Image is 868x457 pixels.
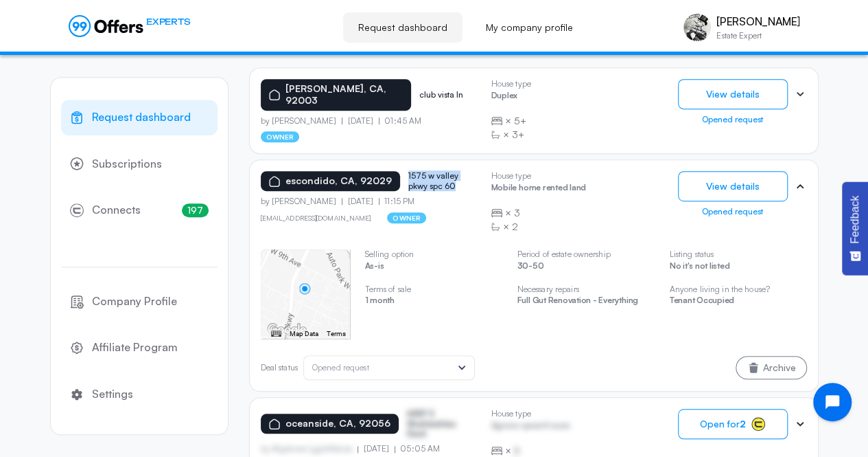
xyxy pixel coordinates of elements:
p: Listing status [670,249,807,259]
p: Deal status [261,363,298,372]
a: Settings [61,377,218,412]
p: owner [387,212,426,223]
p: Tenant Occupied [670,296,807,309]
p: ASDF S Sfasfdasfdas Dasd [407,409,476,438]
div: × [491,114,531,128]
p: House type [491,79,531,89]
button: View details [678,79,788,109]
p: 11:15 PM [379,197,414,206]
span: 197 [182,203,209,217]
a: Affiliate Program [61,330,218,366]
span: Open for [700,419,746,430]
swiper-slide: 3 / 4 [517,249,655,320]
p: Necessary repairs [517,285,655,294]
p: Period of estate ownership [517,249,655,259]
p: [DATE] [357,444,395,454]
p: [PERSON_NAME] [716,15,799,28]
span: Archive [763,363,796,372]
a: Connects197 [61,192,218,228]
p: Agrwsv qwervf oiuns [491,421,570,434]
p: 01:45 AM [379,116,421,126]
span: Affiliate Program [92,339,178,357]
p: by [PERSON_NAME] [261,116,342,126]
a: EXPERTS [69,15,190,37]
a: Subscriptions [61,146,218,182]
a: My company profile [471,12,588,43]
p: 30-50 [517,261,655,274]
span: Request dashboard [92,109,191,126]
p: 1 month [365,296,502,309]
span: Connects [92,201,141,219]
p: [PERSON_NAME], CA, 92003 [285,83,403,107]
div: × [491,128,531,142]
swiper-slide: 4 / 4 [670,249,807,320]
span: Company Profile [92,293,177,311]
swiper-slide: 1 / 4 [261,249,350,339]
p: Duplex [491,91,531,104]
img: Judah Michael [683,14,711,41]
div: Opened request [678,115,788,124]
a: Request dashboard [343,12,462,43]
p: No it's not listed [670,261,807,274]
span: 3+ [512,128,524,142]
p: Estate Expert [716,32,799,40]
p: club vista ln [419,90,480,100]
button: Open for2 [678,409,788,439]
span: Feedback [849,195,861,243]
p: Mobile home rented land [491,183,586,196]
p: As-is [365,261,502,274]
a: Request dashboard [61,100,218,135]
p: Terms of sale [365,285,502,294]
p: owner [261,131,300,142]
p: oceanside, CA, 92056 [285,418,390,430]
p: escondido, CA, 92029 [285,175,392,187]
swiper-slide: 2 / 4 [365,249,502,320]
button: View details [678,171,788,201]
span: 3 [514,206,520,220]
button: Feedback - Show survey [842,181,868,275]
p: [DATE] [342,197,379,206]
p: House type [491,409,570,419]
div: Opened request [678,207,788,216]
a: Company Profile [61,284,218,320]
p: Full Gut Renovation - Everything [517,296,655,309]
p: Selling option [365,249,502,259]
span: 2 [512,220,518,234]
a: [EMAIL_ADDRESS][DOMAIN_NAME] [261,214,371,222]
p: by Afgdsrwe Ljgjkdfsbvas [261,444,358,454]
div: × [491,206,586,220]
p: Anyone living in the house? [670,285,807,294]
span: EXPERTS [146,15,190,28]
span: Subscriptions [92,155,162,173]
p: by [PERSON_NAME] [261,197,342,206]
span: 5+ [514,114,526,128]
p: 1575 w valley pkwy spc 60 [408,171,477,191]
strong: 2 [740,418,746,430]
div: × [491,220,586,234]
p: 05:05 AM [395,444,440,454]
span: Opened request [312,362,369,372]
p: [DATE] [342,116,379,126]
p: House type [491,171,586,181]
button: Archive [736,356,807,379]
span: Settings [92,386,133,403]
